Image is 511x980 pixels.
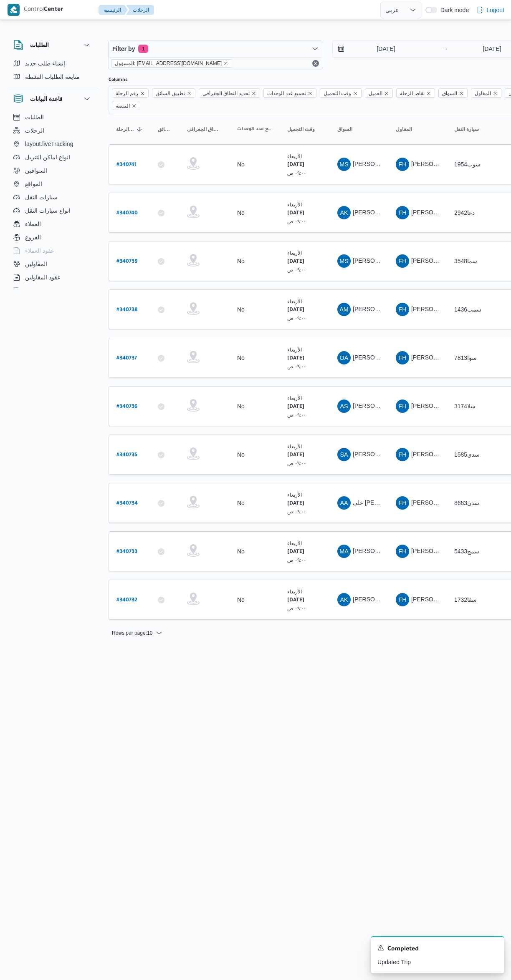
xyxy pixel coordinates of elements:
[112,44,135,54] span: Filter by
[287,598,304,603] b: [DATE]
[237,126,272,133] span: تجميع عدد الوحدات
[437,7,469,13] span: Dark mode
[396,351,409,364] div: Ftha Hassan Jlal Abo Alhassan Shrkah Trabo
[396,206,409,219] div: Ftha Hassan Jlal Abo Alhassan Shrkah Trabo
[287,404,304,410] b: [DATE]
[287,492,302,498] small: الأربعاء
[454,258,477,264] span: سما3548
[10,151,95,164] button: انواع اماكن التنزيل
[10,70,95,83] button: متابعة الطلبات النشطة
[398,593,406,606] span: FH
[237,257,245,265] div: No
[287,460,306,466] small: ٠٩:٠٠ ص
[202,89,250,98] span: تحديد النطاق الجغرافى
[10,284,95,297] button: اجهزة التليفون
[287,501,304,507] b: [DATE]
[337,126,352,133] span: السواق
[10,124,95,137] button: الرحلات
[353,402,450,409] span: [PERSON_NAME] [PERSON_NAME]
[471,88,501,98] span: المقاول
[237,306,245,313] div: No
[287,153,302,159] small: الأربعاء
[287,364,306,369] small: ٠٩:٠٠ ص
[25,112,44,122] span: الطلبات
[116,498,138,509] a: #340734
[10,111,95,124] button: الطلبات
[109,77,127,83] label: Columns
[116,352,137,364] a: #340737
[396,254,409,268] div: Ftha Hassan Jlal Abo Alhassan Shrkah Trabo
[398,351,406,364] span: FH
[116,356,137,362] b: # 340737
[287,126,315,133] span: وقت التحميل
[337,496,351,510] div: Ala Ammar Muhammad Ibrahem
[396,448,409,461] div: Ftha Hassan Jlal Abo Alhassan Shrkah Trabo
[396,303,409,316] div: Ftha Hassan Jlal Abo Alhassan Shrkah Trabo
[154,123,175,136] button: تطبيق السائق
[136,126,143,133] svg: Sorted in descending order
[251,91,256,96] button: Remove تحديد النطاق الجغرافى from selection in this group
[353,499,413,506] span: على [PERSON_NAME]
[320,88,362,98] span: وقت التحميل
[158,126,172,133] span: تطبيق السائق
[287,549,304,555] b: [DATE]
[475,89,491,98] span: المقاول
[25,232,41,242] span: الفروع
[353,596,487,603] span: [PERSON_NAME][DATE] [PERSON_NAME][DATE]
[398,254,406,268] span: FH
[398,545,406,558] span: FH
[493,91,498,96] button: Remove المقاول from selection in this group
[287,589,302,594] small: الأربعاء
[340,448,348,461] span: SA
[353,161,401,167] span: [PERSON_NAME]
[411,548,473,554] span: [PERSON_NAME]ه تربو
[10,217,95,231] button: العملاء
[454,306,481,313] span: سمب1436
[287,259,304,265] b: [DATE]
[339,158,349,171] span: MS
[7,111,99,291] div: قاعدة البيانات
[13,94,92,104] button: قاعدة البيانات
[308,91,313,96] button: Remove تجميع عدد الوحدات from selection in this group
[287,170,306,176] small: ٠٩:٠٠ ص
[287,452,304,458] b: [DATE]
[25,179,42,189] span: المواقع
[337,545,351,558] div: Muhammad Ahmad Shathlai Ahmad
[237,209,245,216] div: No
[267,89,306,98] span: تجميع عدد الوحدات
[287,202,302,207] small: الأربعاء
[340,400,348,413] span: AS
[287,219,306,224] small: ٠٩:٠٠ ص
[396,496,409,510] div: Ftha Hassan Jlal Abo Alhassan Shrkah Trabo
[411,596,473,603] span: [PERSON_NAME]ه تربو
[454,451,480,458] span: سدي1585
[10,191,95,204] button: سيارات النقل
[187,91,192,96] button: Remove تطبيق السائق from selection in this group
[337,448,351,461] div: Sabri Abadallah Abadalaal Msaaod
[287,162,304,168] b: [DATE]
[199,88,261,98] span: تحديد النطاق الجغرافى
[111,59,232,68] span: المسؤول: mostafa.elrouby@illa.com.eg
[8,947,35,972] iframe: chat widget
[287,250,302,256] small: الأربعاء
[116,404,137,410] b: # 340736
[337,351,351,364] div: Omar Alsaid Ahmad Muhammad Alsaid
[13,40,92,50] button: الطلبات
[334,123,384,136] button: السواق
[156,89,185,98] span: تطبيق السائق
[396,126,412,133] span: المقاول
[411,451,473,457] span: [PERSON_NAME]ه تربو
[353,257,450,264] span: [PERSON_NAME] [PERSON_NAME]
[116,259,137,265] b: # 340739
[25,152,70,162] span: انواع اماكن التنزيل
[287,557,306,563] small: ٠٩:٠٠ ص
[116,159,137,170] a: #340741
[99,5,128,15] button: الرئيسيه
[438,88,468,98] span: السواق
[337,593,351,606] div: Ahmad Khamais Athman Khamais Mbark
[116,501,138,507] b: # 340734
[115,60,222,67] span: المسؤول: [EMAIL_ADDRESS][DOMAIN_NAME]
[10,204,95,217] button: انواع سيارات النقل
[25,206,71,216] span: انواع سيارات النقل
[287,211,304,216] b: [DATE]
